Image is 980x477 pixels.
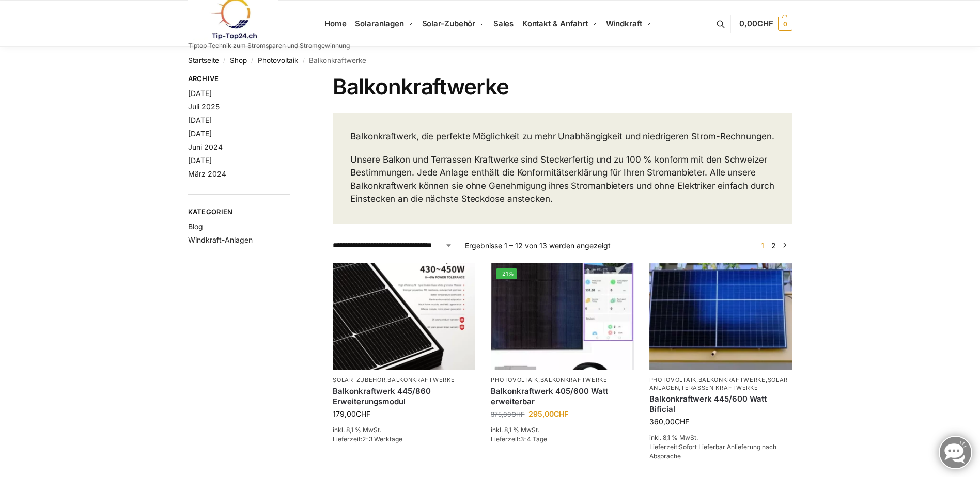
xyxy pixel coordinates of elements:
a: [DATE] [188,129,212,138]
button: Close filters [290,74,297,86]
span: Kategorien [188,207,291,217]
span: CHF [675,417,689,426]
span: CHF [757,19,773,28]
p: , [491,376,633,384]
a: Solaranlagen [351,1,417,47]
span: 3-4 Tage [520,435,547,443]
bdi: 179,00 [333,409,370,418]
bdi: 295,00 [528,409,568,418]
span: Solaranlagen [355,19,404,28]
p: inkl. 8,1 % MwSt. [491,425,633,435]
span: Seite 1 [758,241,767,250]
a: Solar-Zubehör [333,376,385,384]
select: Shop-Reihenfolge [333,240,453,251]
a: Startseite [188,56,219,65]
a: Solar-Zubehör [417,1,489,47]
a: Seite 2 [769,241,779,250]
a: [DATE] [188,89,212,98]
span: CHF [356,409,370,418]
a: Photovoltaik [258,56,298,65]
a: -21%Steckerfertig Plug & Play mit 410 Watt [491,263,633,370]
p: Ergebnisse 1 – 12 von 13 werden angezeigt [465,240,611,251]
span: 0 [778,17,792,31]
p: Unsere Balkon und Terrassen Kraftwerke sind Steckerfertig und zu 100 % konform mit den Schweizer ... [350,153,774,206]
a: [DATE] [188,116,212,124]
p: inkl. 8,1 % MwSt. [649,433,792,442]
p: Balkonkraftwerk, die perfekte Möglichkeit zu mehr Unabhängigkeit und niedrigeren Strom-Rechnungen. [350,130,774,144]
span: Windkraft [606,19,642,28]
a: 0,00CHF 0 [739,8,792,39]
span: / [298,57,309,65]
a: Windkraft [601,1,656,47]
p: , [333,376,475,384]
a: Balkonkraftwerke [698,376,766,384]
a: Juli 2025 [188,102,220,111]
span: 0,00 [739,19,773,28]
span: CHF [511,410,524,418]
a: Juni 2024 [188,142,223,151]
span: Sales [493,19,514,28]
span: CHF [554,409,568,418]
p: , , , [649,376,792,392]
p: inkl. 8,1 % MwSt. [333,425,475,435]
span: Lieferzeit: [333,435,402,443]
a: Balkonkraftwerk 405/600 Watt erweiterbar [491,386,633,406]
span: Lieferzeit: [491,435,547,443]
h1: Balkonkraftwerke [333,74,792,100]
img: Solaranlage für den kleinen Balkon [649,263,792,370]
span: Sofort Lieferbar Anlieferung nach Absprache [649,443,776,460]
span: Solar-Zubehör [422,19,476,28]
span: Kontakt & Anfahrt [522,19,588,28]
a: [DATE] [188,156,212,165]
bdi: 375,00 [491,410,524,418]
a: März 2024 [188,169,226,178]
a: Solaranlagen [649,376,788,391]
a: Terassen Kraftwerke [681,384,758,391]
span: 2-3 Werktage [362,435,402,443]
a: Kontakt & Anfahrt [518,1,601,47]
p: Tiptop Technik zum Stromsparen und Stromgewinnung [188,43,350,49]
span: Lieferzeit: [649,443,776,460]
a: Blog [188,222,203,231]
span: Archive [188,74,291,84]
span: / [247,57,258,65]
a: Photovoltaik [491,376,538,384]
bdi: 360,00 [649,417,689,426]
a: Balkonkraftwerke [540,376,608,384]
img: Balkonkraftwerk 445/860 Erweiterungsmodul [333,263,475,370]
a: Balkonkraftwerke [387,376,455,384]
a: Balkonkraftwerk 445/600 Watt Bificial [649,394,792,414]
nav: Breadcrumb [188,47,792,74]
a: Shop [230,56,247,65]
nav: Produkt-Seitennummerierung [755,240,792,251]
a: → [781,240,788,251]
a: Photovoltaik [649,376,696,384]
a: Windkraft-Anlagen [188,235,253,244]
a: Sales [489,1,518,47]
a: Balkonkraftwerk 445/860 Erweiterungsmodul [333,386,475,406]
img: Steckerfertig Plug & Play mit 410 Watt [491,263,633,370]
span: / [219,57,230,65]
